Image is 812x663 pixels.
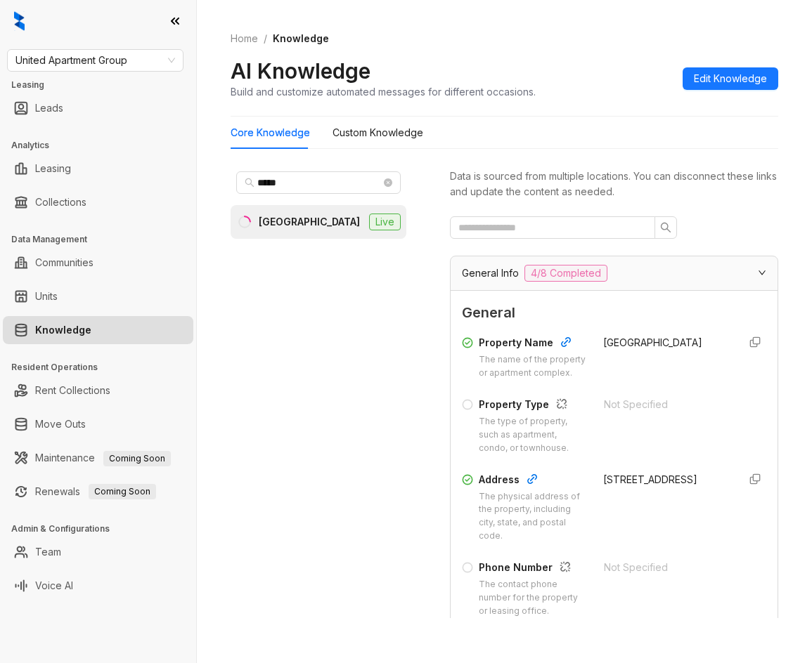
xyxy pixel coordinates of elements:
a: Communities [35,249,94,277]
li: Units [3,282,193,310]
a: Knowledge [35,316,91,344]
li: Leads [3,94,193,122]
div: Property Name [479,335,586,353]
h3: Leasing [11,79,196,91]
h2: AI Knowledge [231,58,370,84]
div: Data is sourced from multiple locations. You can disconnect these links and update the content as... [450,169,778,199]
a: Move Outs [35,410,86,438]
h3: Data Management [11,233,196,246]
span: close-circle [384,178,392,187]
a: Leasing [35,155,71,183]
li: Renewals [3,478,193,506]
a: Rent Collections [35,376,110,405]
a: Voice AI [35,572,73,600]
span: search [660,222,671,233]
div: The name of the property or apartment complex. [479,353,586,380]
div: Not Specified [604,397,729,412]
span: [GEOGRAPHIC_DATA] [603,336,702,348]
a: RenewalsComing Soon [35,478,156,506]
div: The contact phone number for the property or leasing office. [479,578,587,618]
li: Knowledge [3,316,193,344]
div: Custom Knowledge [333,125,423,140]
li: Move Outs [3,410,193,438]
li: / [264,31,267,46]
li: Collections [3,188,193,216]
button: Edit Knowledge [683,67,778,90]
div: Core Knowledge [231,125,310,140]
span: Edit Knowledge [694,71,767,86]
span: 4/8 Completed [524,265,607,282]
div: The physical address of the property, including city, state, and postal code. [479,490,586,543]
div: Property Type [479,397,587,415]
span: search [245,178,254,188]
span: United Apartment Group [15,50,175,71]
div: General Info4/8 Completed [451,256,778,290]
a: Collections [35,188,86,216]
span: General [462,302,766,324]
li: Voice AI [3,572,193,600]
a: Leads [35,94,63,122]
h3: Analytics [11,139,196,152]
div: Address [479,472,586,490]
li: Maintenance [3,444,193,472]
div: [STREET_ADDRESS] [603,472,728,487]
a: Team [35,538,61,566]
div: Phone Number [479,560,587,578]
div: Build and customize automated messages for different occasions. [231,84,536,99]
img: logo [14,11,25,31]
span: Knowledge [273,32,329,44]
span: Coming Soon [103,451,171,466]
span: Live [369,214,401,230]
div: Not Specified [604,560,729,575]
li: Team [3,538,193,566]
span: expanded [758,268,766,277]
h3: Resident Operations [11,361,196,374]
li: Communities [3,249,193,277]
li: Rent Collections [3,376,193,405]
div: The type of property, such as apartment, condo, or townhouse. [479,415,587,455]
li: Leasing [3,155,193,183]
div: [GEOGRAPHIC_DATA] [259,214,360,230]
span: General Info [462,265,519,281]
h3: Admin & Configurations [11,523,196,535]
a: Home [228,31,261,46]
span: Coming Soon [89,484,156,499]
a: Units [35,282,58,310]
